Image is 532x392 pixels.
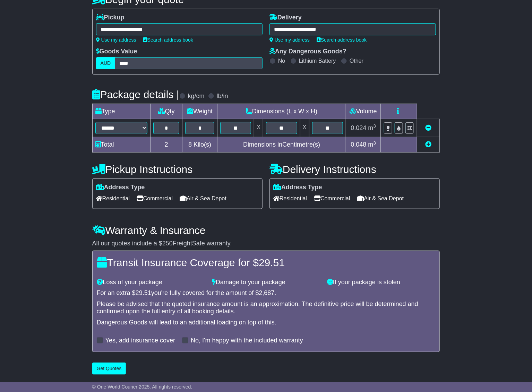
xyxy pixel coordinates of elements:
[217,137,346,153] td: Dimensions in Centimetre(s)
[96,37,136,43] a: Use my address
[92,363,126,375] button: Get Quotes
[150,137,182,153] td: 2
[96,184,145,191] label: Address Type
[317,37,367,43] a: Search address book
[97,289,436,297] div: For an extra $ you're fully covered for the amount of $ .
[346,104,381,119] td: Volume
[188,141,192,148] span: 8
[97,300,436,315] div: Please be advised that the quoted insurance amount is an approximation. The definitive price will...
[92,164,263,175] h4: Pickup Instructions
[300,119,309,137] td: x
[92,240,440,247] div: All our quotes include a $ FreightSafe warranty.
[425,124,431,131] a: Remove this item
[425,141,431,148] a: Add new item
[278,58,285,64] label: No
[374,140,376,146] sup: 3
[96,57,115,69] label: AUD
[97,257,436,268] h4: Transit Insurance Coverage for $
[254,119,263,137] td: x
[180,193,226,204] span: Air & Sea Depot
[136,289,151,296] span: 29.51
[217,93,228,100] label: lb/in
[96,48,137,55] label: Goods Value
[299,58,336,64] label: Lithium Battery
[105,337,175,345] label: Yes, add insurance cover
[182,137,217,153] td: Kilo(s)
[137,193,173,204] span: Commercial
[273,193,307,204] span: Residential
[208,279,324,286] div: Damage to your package
[97,319,436,326] div: Dangerous Goods will lead to an additional loading on top of this.
[368,124,376,131] span: m
[191,337,303,345] label: No, I'm happy with the included warranty
[269,14,302,21] label: Delivery
[182,104,217,119] td: Weight
[93,279,208,286] div: Loss of your package
[96,193,130,204] span: Residential
[259,257,285,268] span: 29.51
[351,141,367,148] span: 0.048
[350,58,363,64] label: Other
[92,89,179,100] h4: Package details |
[217,104,346,119] td: Dimensions (L x W x H)
[374,123,376,129] sup: 3
[143,37,193,43] a: Search address book
[150,104,182,119] td: Qty
[259,289,274,296] span: 2,687
[357,193,404,204] span: Air & Sea Depot
[273,184,322,191] label: Address Type
[96,14,125,21] label: Pickup
[92,137,150,153] td: Total
[368,141,376,148] span: m
[92,104,150,119] td: Type
[162,240,173,247] span: 250
[351,124,367,131] span: 0.024
[92,225,440,236] h4: Warranty & Insurance
[314,193,350,204] span: Commercial
[188,93,205,100] label: kg/cm
[269,48,346,55] label: Any Dangerous Goods?
[269,164,440,175] h4: Delivery Instructions
[269,37,310,43] a: Use my address
[92,384,192,390] span: © One World Courier 2025. All rights reserved.
[324,279,439,286] div: If your package is stolen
